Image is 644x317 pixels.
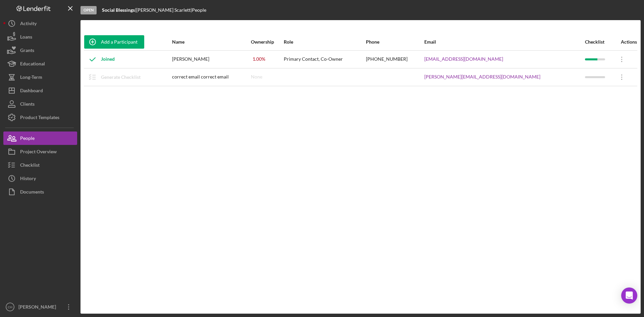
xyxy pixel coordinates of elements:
div: Email [424,39,584,45]
div: [PERSON_NAME] Scarlett | [136,7,192,13]
div: Name [172,39,251,45]
div: Grants [20,44,34,59]
button: History [3,172,77,185]
button: Long-Term [3,70,77,84]
div: Add a Participant [101,35,138,49]
a: [EMAIL_ADDRESS][DOMAIN_NAME] [424,56,503,62]
button: Educational [3,57,77,70]
div: 1.00 % [251,55,267,63]
b: Social Blessings [102,7,135,13]
div: Project Overview [20,145,57,160]
button: Activity [3,17,77,30]
div: Open Intercom Messenger [621,287,637,304]
button: Documents [3,185,77,199]
div: Checklist [585,39,613,45]
div: Open [80,6,97,14]
div: Generate Checklist [101,70,141,84]
div: Ownership [251,39,283,45]
button: Project Overview [3,145,77,158]
div: Clients [20,97,35,112]
button: Loans [3,30,77,44]
button: Generate Checklist [84,70,147,84]
div: Documents [20,185,44,200]
div: Joined [84,51,115,68]
div: correct email correct email [172,69,251,86]
div: Product Templates [20,111,59,126]
div: People [192,7,206,13]
button: People [3,131,77,145]
div: | [102,7,136,13]
button: Checklist [3,158,77,172]
div: Role [284,39,365,45]
div: Checklist [20,158,40,173]
button: Product Templates [3,111,77,124]
div: People [20,131,35,147]
div: Long-Term [20,70,42,86]
a: [PERSON_NAME][EMAIL_ADDRESS][DOMAIN_NAME] [424,74,540,80]
div: [PERSON_NAME] [172,51,251,68]
div: Educational [20,57,45,72]
button: Add a Participant [84,35,144,49]
div: Dashboard [20,84,43,99]
div: History [20,172,36,187]
button: Grants [3,44,77,57]
div: None [251,74,262,80]
div: [PERSON_NAME] [17,300,60,315]
text: CH [8,305,12,309]
button: CH[PERSON_NAME] [3,300,77,314]
div: Loans [20,30,32,45]
div: Phone [366,39,424,45]
div: Actions [613,39,637,45]
div: Activity [20,17,37,32]
button: Dashboard [3,84,77,97]
div: [PHONE_NUMBER] [366,51,424,68]
button: Clients [3,97,77,111]
div: Primary Contact, Co-Owner [284,51,365,68]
